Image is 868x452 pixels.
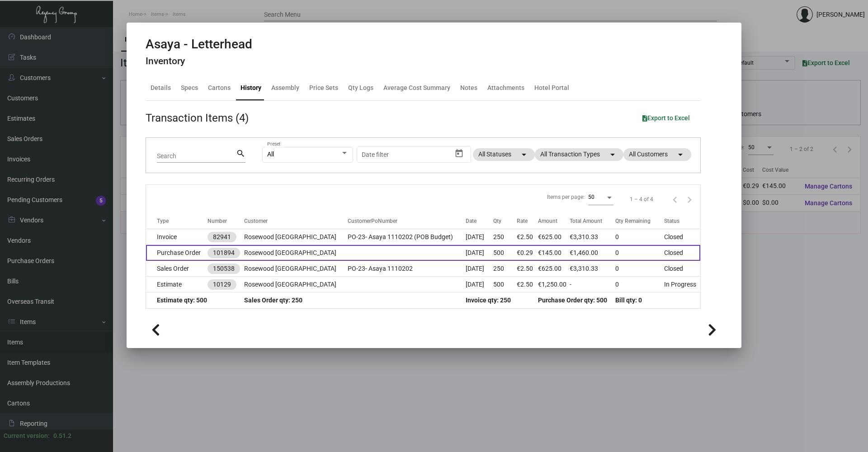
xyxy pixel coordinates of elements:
td: €625.00 [538,229,570,245]
td: Rosewood [GEOGRAPHIC_DATA] [244,229,348,245]
div: Qty Remaining [615,217,651,225]
div: Qty [493,217,501,225]
div: Number [208,217,227,225]
span: Export to Excel [642,114,690,122]
span: Purchase Order qty: 500 [538,297,607,304]
div: Customer [244,217,348,225]
mat-chip: 101894 [208,248,240,258]
td: Rosewood [GEOGRAPHIC_DATA] [244,277,348,292]
td: €145.00 [538,245,570,261]
div: Customer [244,217,268,225]
span: Bill qty: 0 [615,297,642,304]
td: €3,310.33 [570,261,615,277]
div: Number [208,217,244,225]
div: Qty Logs [348,83,373,93]
div: Total Amount [570,217,615,225]
div: Specs [181,83,198,93]
div: CustomerPoNumber [348,217,397,225]
td: €2.50 [517,229,538,245]
mat-select: Items per page: [588,193,613,201]
td: Closed [664,229,700,245]
td: €2.50 [517,277,538,292]
div: 1 – 4 of 4 [630,195,653,203]
td: [DATE] [466,261,493,277]
div: Amount [538,217,570,225]
button: Next page [682,192,697,207]
div: Hotel Portal [534,83,569,93]
mat-chip: All Customers [623,148,691,161]
div: Price Sets [309,83,338,93]
td: PO-23- Asaya 1110202 [348,261,466,277]
div: History [241,83,261,93]
td: Purchase Order [146,245,208,261]
mat-icon: arrow_drop_down [519,149,529,160]
td: 0 [615,261,664,277]
button: Open calendar [452,146,467,160]
td: 250 [493,229,517,245]
h2: Asaya - Letterhead [146,37,252,52]
button: Export to Excel [635,110,697,126]
div: CustomerPoNumber [348,217,466,225]
td: Rosewood [GEOGRAPHIC_DATA] [244,245,348,261]
td: [DATE] [466,229,493,245]
td: - [570,277,615,292]
mat-icon: arrow_drop_down [675,149,686,160]
mat-chip: 82941 [208,232,236,242]
mat-chip: 10129 [208,279,236,290]
td: [DATE] [466,277,493,292]
span: All [267,151,274,158]
td: Rosewood [GEOGRAPHIC_DATA] [244,261,348,277]
div: Items per page: [547,193,585,201]
mat-icon: search [236,148,245,159]
div: Type [157,217,208,225]
mat-chip: 150538 [208,264,240,274]
div: Average Cost Summary [383,83,450,93]
mat-chip: All Transaction Types [535,148,623,161]
div: Amount [538,217,557,225]
td: 250 [493,261,517,277]
button: Previous page [668,192,682,207]
div: Notes [460,83,477,93]
mat-icon: arrow_drop_down [607,149,618,160]
td: €1,250.00 [538,277,570,292]
td: 0 [615,277,664,292]
td: €2.50 [517,261,538,277]
td: 500 [493,277,517,292]
td: Closed [664,261,700,277]
div: Cartons [208,83,231,93]
td: Closed [664,245,700,261]
span: 50 [588,194,594,200]
div: Rate [517,217,538,225]
div: Details [151,83,171,93]
input: End date [397,151,441,158]
td: 0 [615,245,664,261]
div: Total Amount [570,217,602,225]
div: Type [157,217,169,225]
td: €1,460.00 [570,245,615,261]
mat-chip: All Statuses [473,148,535,161]
div: Status [664,217,679,225]
span: Sales Order qty: 250 [244,297,302,304]
td: €625.00 [538,261,570,277]
div: 0.51.2 [53,431,71,441]
td: Sales Order [146,261,208,277]
div: Transaction Items (4) [146,110,249,126]
div: Date [466,217,476,225]
span: Estimate qty: 500 [157,297,207,304]
td: Estimate [146,277,208,292]
td: 0 [615,229,664,245]
div: Date [466,217,493,225]
td: €3,310.33 [570,229,615,245]
td: Invoice [146,229,208,245]
td: 500 [493,245,517,261]
div: Current version: [4,431,50,441]
div: Assembly [271,83,299,93]
div: Attachments [487,83,524,93]
span: Invoice qty: 250 [466,297,511,304]
div: Status [664,217,700,225]
td: [DATE] [466,245,493,261]
h4: Inventory [146,56,252,67]
td: In Progress [664,277,700,292]
div: Qty Remaining [615,217,664,225]
input: Start date [362,151,390,158]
